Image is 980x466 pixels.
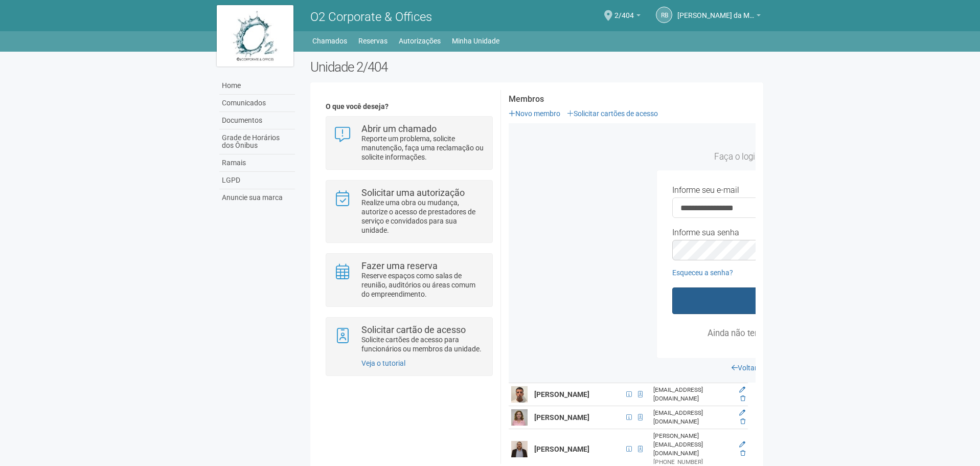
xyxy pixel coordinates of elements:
img: user.png [511,409,528,426]
strong: Membros [509,95,748,104]
div: [PERSON_NAME][EMAIL_ADDRESS][DOMAIN_NAME] [653,432,732,458]
button: Entrar [672,287,907,314]
span: O2 Corporate & Offices [310,10,432,24]
a: Autorizações [399,34,441,48]
div: [EMAIL_ADDRESS][DOMAIN_NAME] [653,409,732,426]
label: Informe sua senha [672,228,739,237]
a: Minha Unidade [452,34,499,48]
a: Abrir um chamado Reporte um problema, solicite manutenção, faça uma reclamação ou solicite inform... [334,124,485,162]
a: Editar membro [739,441,745,448]
a: Excluir membro [740,395,745,402]
a: Documentos [219,112,295,129]
p: Reporte um problema, solicite manutenção, faça uma reclamação ou solicite informações. [361,134,485,162]
h4: O que você deseja? [326,103,493,110]
a: [PERSON_NAME] da Motta Junior [677,13,761,21]
h2: Unidade 2/404 [310,59,764,75]
span: Raul Barrozo da Motta Junior [677,2,754,19]
p: Ainda não tem cadastro? [672,328,907,338]
strong: Fazer uma reserva [361,260,438,271]
a: Solicitar cartões de acesso [567,109,658,118]
a: Home [219,77,295,95]
a: Comunicados [219,95,295,112]
h2: Bem-vindo [657,131,923,163]
p: Reserve espaços como salas de reunião, auditórios ou áreas comum do empreendimento. [361,271,485,299]
a: Voltar para O2 Corporate & Offices [732,364,848,372]
a: Anuncie sua marca [219,189,295,206]
a: Solicitar cartão de acesso Solicite cartões de acesso para funcionários ou membros da unidade. [334,325,485,353]
a: Editar membro [739,386,745,393]
a: Esqueceu a senha? [672,269,733,277]
a: Solicitar uma autorização Realize uma obra ou mudança, autorize o acesso de prestadores de serviç... [334,188,485,235]
div: [EMAIL_ADDRESS][DOMAIN_NAME] [653,386,732,403]
img: logo.jpg [217,5,293,66]
a: 2/404 [614,13,641,21]
a: Novo membro [509,109,560,118]
a: Excluir membro [740,450,745,457]
a: Excluir membro [740,418,745,425]
strong: [PERSON_NAME] [534,413,589,421]
span: 2/404 [614,2,634,19]
strong: Solicitar cartão de acesso [361,324,466,335]
a: RB [656,7,672,23]
a: Reservas [358,34,388,48]
strong: Solicitar uma autorização [361,187,465,198]
a: Editar membro [739,409,745,416]
strong: [PERSON_NAME] [534,390,589,398]
a: Ramais [219,154,295,172]
label: Informe seu e-mail [672,186,739,195]
a: Chamados [312,34,347,48]
img: user.png [511,441,528,457]
p: Realize uma obra ou mudança, autorize o acesso de prestadores de serviço e convidados para sua un... [361,198,485,235]
strong: Abrir um chamado [361,123,437,134]
small: Faça o login para acessar [657,151,923,163]
a: Fazer uma reserva Reserve espaços como salas de reunião, auditórios ou áreas comum do empreendime... [334,261,485,299]
img: user.png [511,386,528,403]
a: LGPD [219,172,295,189]
p: Solicite cartões de acesso para funcionários ou membros da unidade. [361,335,485,353]
a: Veja o tutorial [361,359,405,367]
strong: [PERSON_NAME] [534,445,589,453]
a: Grade de Horários dos Ônibus [219,129,295,154]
